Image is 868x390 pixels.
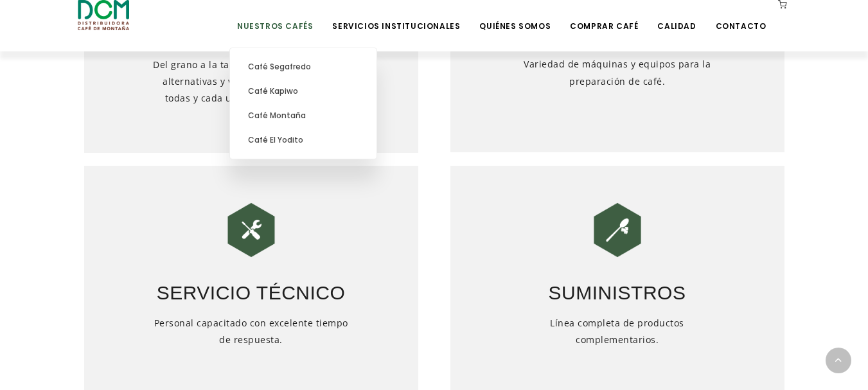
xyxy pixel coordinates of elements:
a: Servicios Institucionales [324,1,468,31]
a: Café El Yodito [236,128,370,152]
a: Nuestros Cafés [229,1,321,31]
a: Quiénes Somos [472,1,558,31]
a: Café Segafredo [236,55,370,79]
a: Café Montaña [236,103,370,128]
img: DCM-WEB-HOME-ICONOS-240X240-04.png [585,198,650,262]
a: Café Kapiwo [236,79,370,103]
h3: Suministros [450,262,784,307]
a: Calidad [650,1,704,31]
a: Comprar Café [562,1,646,31]
a: Contacto [708,1,774,31]
img: DCM-WEB-HOME-ICONOS-240X240-03.png [219,198,283,262]
h3: Servicio Técnico [84,262,418,307]
h5: Variedad de máquinas y equipos para la preparación de café. [517,56,718,139]
h5: Del grano a la taza, ofrecemos las mejores alternativas y variedades de café para todas y cada un... [151,57,351,140]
